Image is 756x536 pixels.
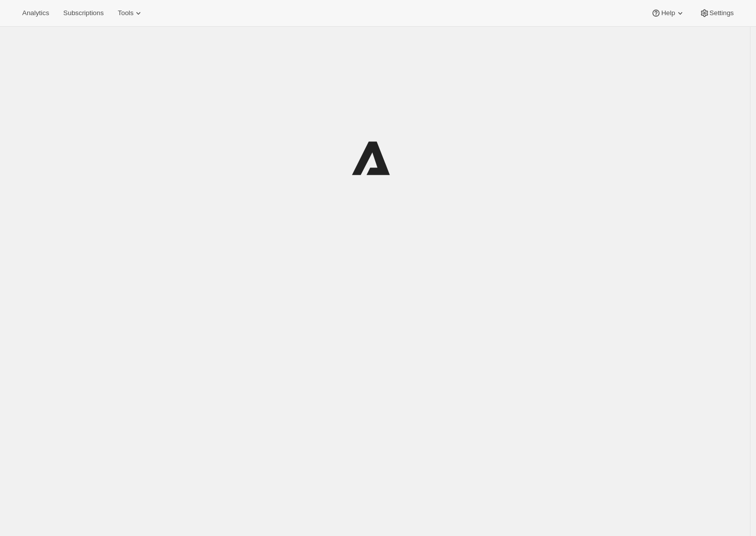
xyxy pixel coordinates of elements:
span: Settings [710,9,734,17]
span: Help [661,9,675,17]
span: Tools [118,9,133,17]
button: Analytics [16,6,55,20]
button: Subscriptions [57,6,110,20]
button: Help [645,6,691,20]
button: Tools [112,6,149,20]
span: Analytics [22,9,49,17]
span: Subscriptions [63,9,104,17]
button: Settings [693,6,740,20]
